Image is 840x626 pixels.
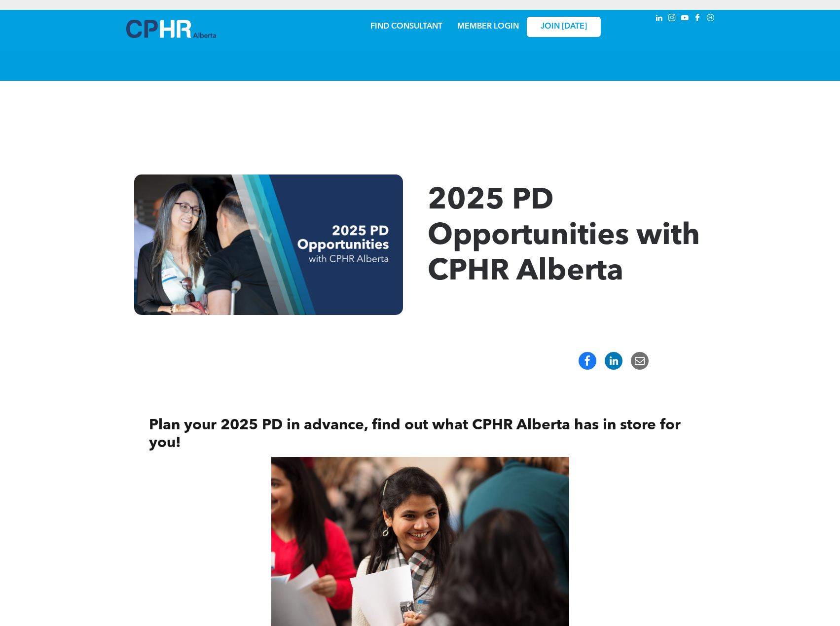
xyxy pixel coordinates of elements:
[428,186,700,287] span: 2025 PD Opportunities with CPHR Alberta
[693,12,703,26] a: facebook
[667,12,678,26] a: instagram
[457,23,519,31] a: MEMBER LOGIN
[149,418,681,451] span: Plan your 2025 PD in advance, find out what CPHR Alberta has in store for you!
[370,23,442,31] a: FIND CONSULTANT
[527,17,601,37] a: JOIN [DATE]
[541,22,587,32] span: JOIN [DATE]
[705,12,716,26] a: Social network
[654,12,665,26] a: linkedin
[680,12,691,26] a: youtube
[126,20,216,38] img: A blue and white logo for cp alberta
